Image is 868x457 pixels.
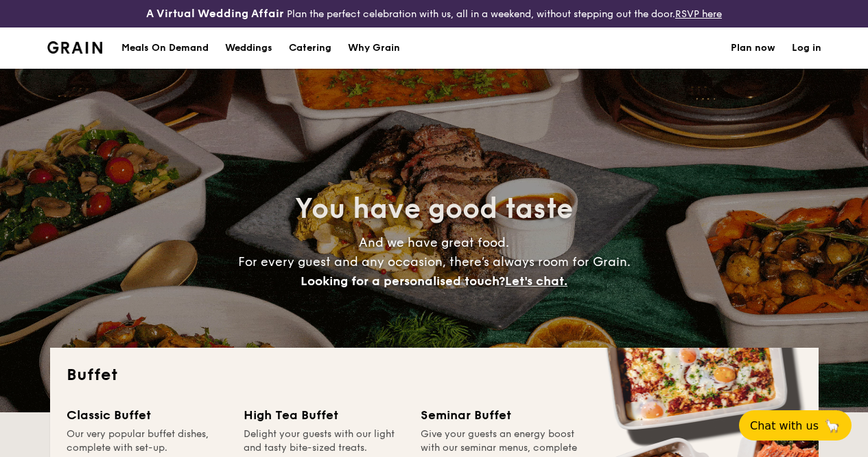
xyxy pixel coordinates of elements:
a: Log in [792,27,821,69]
a: Why Grain [340,27,408,69]
span: 🦙 [824,418,841,434]
div: Meals On Demand [121,27,209,69]
h4: A Virtual Wedding Affair [146,5,284,22]
span: Chat with us [750,419,819,432]
div: High Tea Buffet [244,405,404,425]
a: Catering [281,27,340,69]
a: RSVP here [675,8,722,20]
a: Plan now [731,27,775,69]
div: Seminar Buffet [421,405,581,425]
a: Weddings [217,27,281,69]
div: Classic Buffet [67,405,227,425]
h1: Catering [289,27,331,69]
div: Weddings [225,27,272,69]
a: Meals On Demand [113,27,217,69]
h2: Buffet [67,364,802,386]
span: Let's chat. [505,274,567,289]
img: Grain [47,41,103,54]
div: Plan the perfect celebration with us, all in a weekend, without stepping out the door. [145,5,723,22]
a: Logotype [47,41,103,54]
button: Chat with us🦙 [739,410,852,441]
div: Why Grain [348,27,400,69]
